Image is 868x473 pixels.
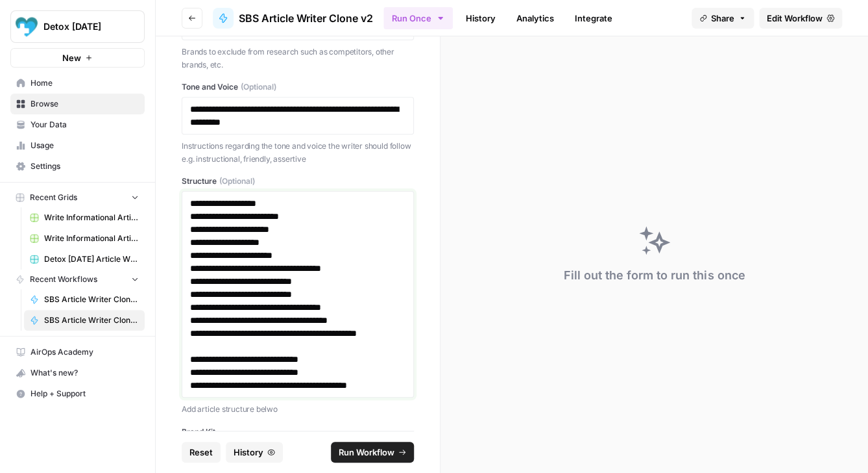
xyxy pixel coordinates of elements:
[241,81,276,93] span: (Optional)
[692,8,754,29] button: Share
[10,10,145,43] button: Workspace: Detox Today
[239,10,373,26] span: SBS Article Writer Clone v2
[30,98,139,110] span: Browse
[189,446,213,459] span: Reset
[24,249,145,270] a: Detox [DATE] Article Writer Grid
[509,8,562,29] a: Analytics
[226,442,283,463] button: History
[331,442,414,463] button: Run Workflow
[30,140,139,151] span: Usage
[10,342,145,363] a: AirOps Academy
[458,8,503,29] a: History
[182,403,414,416] p: Add article structure belwo
[43,20,122,33] span: Detox [DATE]
[234,446,263,459] span: History
[24,289,145,310] a: SBS Article Writer Clone v1
[24,207,145,228] a: Write Informational Article
[30,274,97,285] span: Recent Workflows
[383,7,453,29] button: Run Once
[759,8,842,29] a: Edit Workflow
[219,175,255,187] span: (Optional)
[10,270,145,289] button: Recent Workflows
[182,81,414,93] label: Tone and Voice
[15,15,38,38] img: Detox Today Logo
[44,253,139,265] span: Detox [DATE] Article Writer Grid
[10,114,145,135] a: Your Data
[44,294,139,305] span: SBS Article Writer Clone v1
[767,12,823,25] span: Edit Workflow
[11,363,144,383] div: What's new?
[30,160,139,172] span: Settings
[182,426,414,438] label: Brand Kit
[30,192,77,203] span: Recent Grids
[711,12,734,25] span: Share
[30,77,139,89] span: Home
[182,175,414,187] label: Structure
[10,383,145,404] button: Help + Support
[10,188,145,207] button: Recent Grids
[339,446,394,459] span: Run Workflow
[44,314,139,326] span: SBS Article Writer Clone v2
[30,388,139,400] span: Help + Support
[44,233,139,244] span: Write Informational Article
[30,119,139,131] span: Your Data
[44,212,139,224] span: Write Informational Article
[10,135,145,156] a: Usage
[182,140,414,165] p: Instructions regarding the tone and voice the writer should follow e.g. instructional, friendly, ...
[62,51,81,64] span: New
[24,228,145,249] a: Write Informational Article
[564,266,745,285] div: Fill out the form to run this once
[10,363,145,383] button: What's new?
[10,48,145,68] button: New
[182,442,221,463] button: Reset
[213,8,373,29] a: SBS Article Writer Clone v2
[10,94,145,114] a: Browse
[182,45,414,71] p: Brands to exclude from research such as competitors, other brands, etc.
[10,156,145,177] a: Settings
[30,346,139,358] span: AirOps Academy
[567,8,620,29] a: Integrate
[10,73,145,94] a: Home
[24,310,145,331] a: SBS Article Writer Clone v2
